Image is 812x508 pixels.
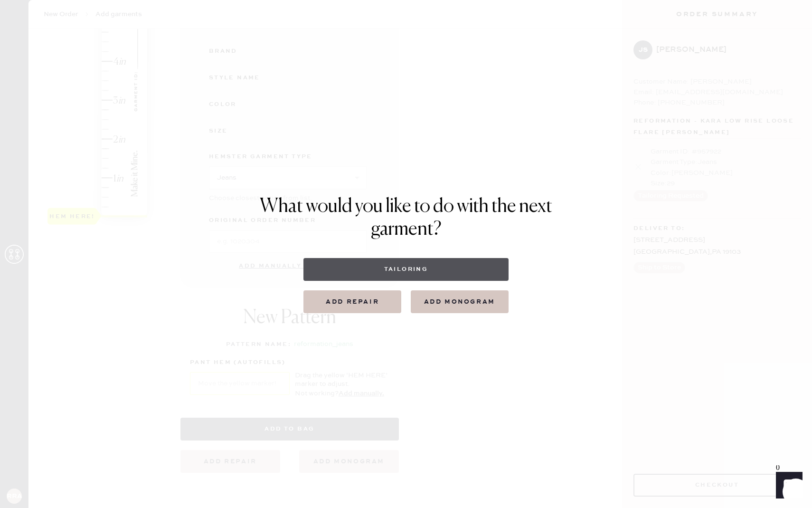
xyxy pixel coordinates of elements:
button: Add repair [303,290,401,313]
h1: What would you like to do with the next garment? [260,195,552,241]
button: add monogram [411,290,509,313]
button: Tailoring [303,258,508,281]
iframe: Front Chat [767,465,808,506]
